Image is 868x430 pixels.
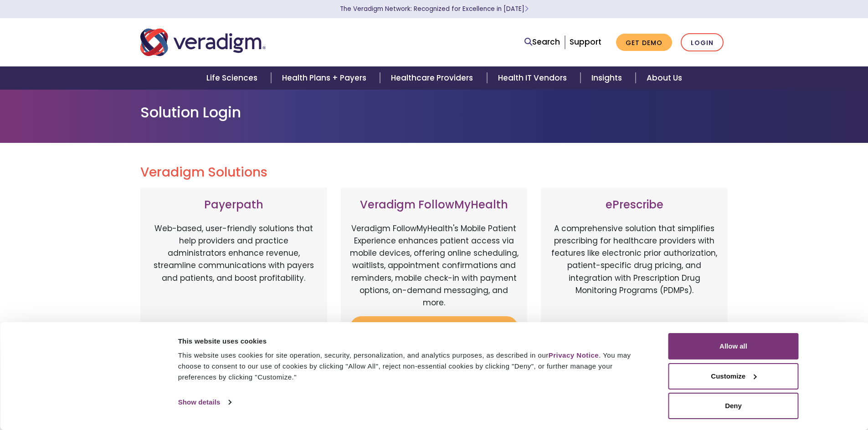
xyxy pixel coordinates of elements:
a: Get Demo [616,34,672,51]
button: Deny [668,393,799,419]
h3: Veradigm FollowMyHealth [350,198,519,212]
a: Login to Veradigm FollowMyHealth [350,316,519,346]
div: This website uses cookies for site operation, security, personalization, and analytics purposes, ... [178,350,648,383]
h3: ePrescribe [550,198,719,212]
a: Insights [580,66,636,90]
h2: Veradigm Solutions [140,165,728,180]
a: Support [570,36,601,47]
p: Web-based, user-friendly solutions that help providers and practice administrators enhance revenu... [149,223,318,318]
a: Show details [178,395,231,409]
p: Veradigm FollowMyHealth's Mobile Patient Experience enhances patient access via mobile devices, o... [350,223,519,309]
a: Health IT Vendors [487,66,580,90]
div: This website uses cookies [178,336,648,347]
a: Search [524,36,560,48]
h3: Payerpath [149,198,318,212]
a: The Veradigm Network: Recognized for Excellence in [DATE]Learn More [340,5,529,13]
a: Health Plans + Payers [271,66,380,90]
a: Healthcare Providers [380,66,487,90]
span: Learn More [524,5,529,13]
a: Life Sciences [195,66,271,90]
button: Allow all [668,333,799,359]
button: Customize [668,363,799,390]
p: A comprehensive solution that simplifies prescribing for healthcare providers with features like ... [550,223,719,318]
h1: Solution Login [140,104,728,121]
a: Privacy Notice [549,351,599,359]
img: Veradigm logo [140,27,266,57]
a: About Us [636,66,693,90]
a: Login [681,33,724,52]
